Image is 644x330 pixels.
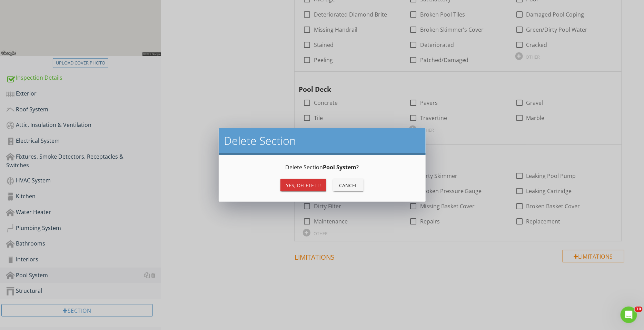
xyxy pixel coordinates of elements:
[286,182,321,189] div: Yes, Delete it!
[280,179,326,191] button: Yes, Delete it!
[635,307,643,312] span: 10
[227,163,417,171] p: Delete Section ?
[323,163,356,171] strong: Pool System
[333,179,364,191] button: Cancel
[339,182,358,189] div: Cancel
[224,134,420,148] h2: Delete Section
[621,307,637,323] iframe: Intercom live chat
